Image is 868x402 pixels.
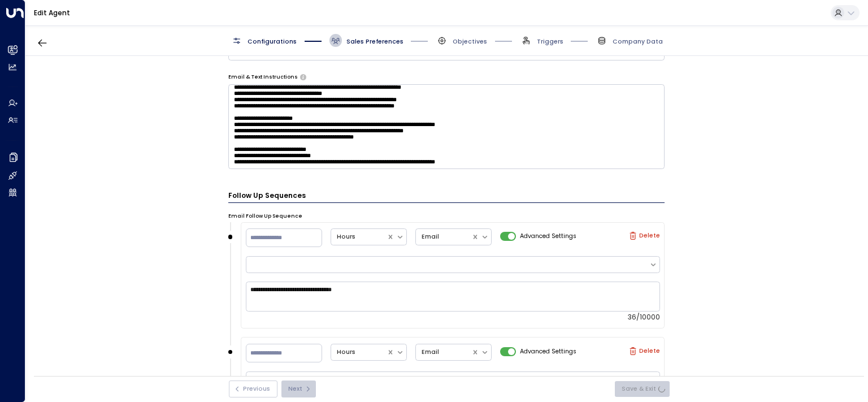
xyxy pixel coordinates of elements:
[228,74,298,81] label: Email & Text Instructions
[629,347,660,355] label: Delete
[228,213,302,221] label: Email Follow Up Sequence
[248,37,297,46] span: Configurations
[300,74,306,80] button: Provide any specific instructions you want the agent to follow only when responding to leads via ...
[346,37,403,46] span: Sales Preferences
[520,347,576,356] span: Advanced Settings
[246,313,660,321] div: 36/10000
[629,232,660,240] label: Delete
[228,191,665,203] h3: Follow Up Sequences
[34,8,70,18] a: Edit Agent
[453,37,487,46] span: Objectives
[537,37,563,46] span: Triggers
[613,37,663,46] span: Company Data
[520,232,576,241] span: Advanced Settings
